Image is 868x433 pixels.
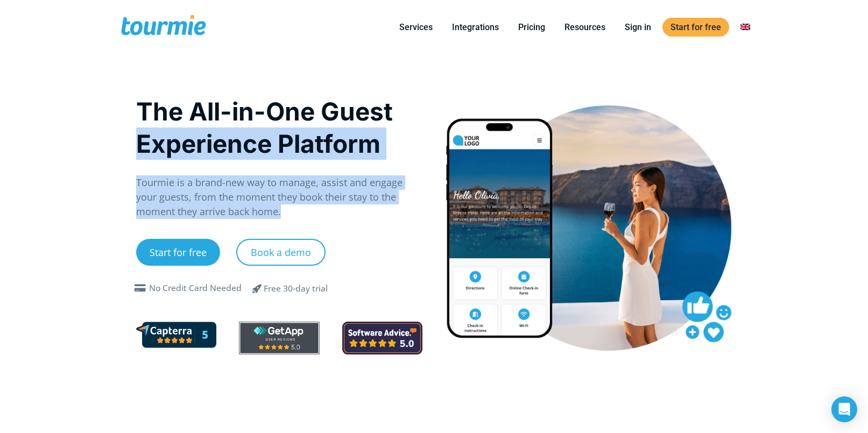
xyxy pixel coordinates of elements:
[136,95,423,160] h1: The All-in-One Guest Experience Platform
[444,20,507,34] a: Integrations
[244,282,270,295] span: 
[510,20,553,34] a: Pricing
[132,284,149,293] span: 
[136,175,423,219] p: Tourmie is a brand-new way to manage, assist and engage your guests, from the moment they book th...
[136,239,220,266] a: Start for free
[662,18,729,37] a: Start for free
[149,282,242,295] div: No Credit Card Needed
[617,20,659,34] a: Sign in
[732,20,758,34] a: Switch to
[556,20,613,34] a: Resources
[391,20,441,34] a: Services
[236,239,326,266] a: Book a demo
[831,396,857,422] div: Open Intercom Messenger
[264,282,328,295] div: Free 30-day trial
